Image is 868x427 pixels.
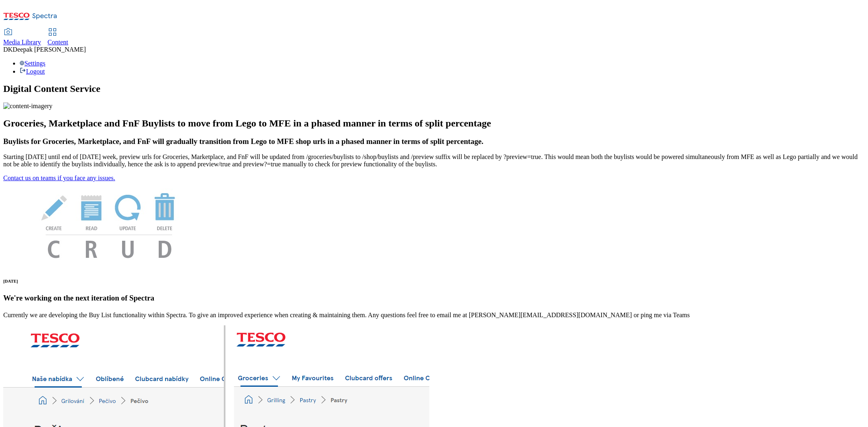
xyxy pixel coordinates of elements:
[3,182,215,267] img: News Image
[13,46,86,53] span: Deepak [PERSON_NAME]
[3,46,13,53] span: DK
[3,39,41,46] span: Media Library
[3,312,865,319] p: Currently we are developing the Buy List functionality within Spectra. To give an improved experi...
[3,83,865,94] h1: Digital Content Service
[3,102,52,110] img: content-imagery
[3,153,865,168] p: Starting [DATE] until end of [DATE] week, preview urls for Groceries, Marketplace, and FnF will b...
[48,29,68,46] a: Content
[20,60,46,67] a: Settings
[3,137,865,146] h3: Buylists for Groceries, Marketplace, and FnF will gradually transition from Lego to MFE shop urls...
[3,294,865,303] h3: We're working on the next iteration of Spectra
[3,29,41,46] a: Media Library
[3,174,115,181] a: Contact us on teams if you face any issues.
[48,39,68,46] span: Content
[20,68,45,75] a: Logout
[3,118,865,129] h2: Groceries, Marketplace and FnF Buylists to move from Lego to MFE in a phased manner in terms of s...
[3,279,865,283] h6: [DATE]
